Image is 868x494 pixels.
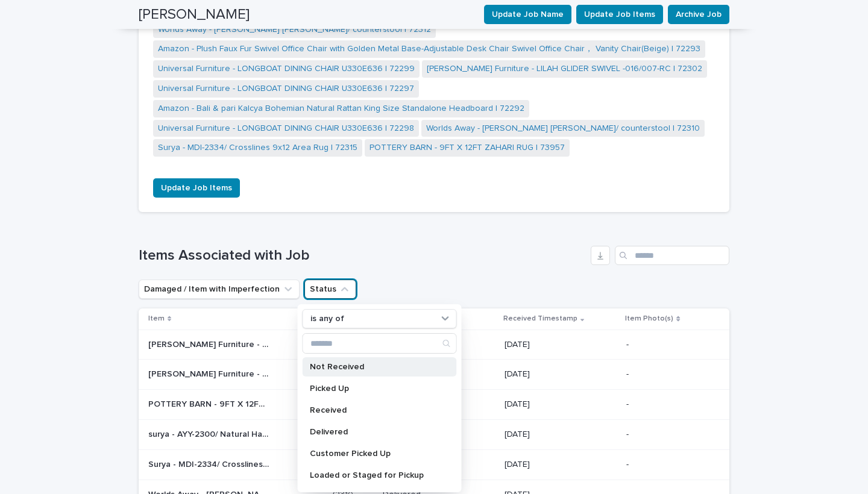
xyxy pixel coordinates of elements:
[626,399,710,410] p: -
[370,142,565,154] a: POTTERY BARN - 9FT X 12FT ZAHARI RUG | 73957
[625,312,673,325] p: Item Photo(s)
[615,246,729,265] input: Search
[626,369,710,380] p: -
[626,340,710,350] p: -
[139,390,729,420] tr: POTTERY BARN - 9FT X 12FT ZAHARI RUG | 73957POTTERY BARN - 9FT X 12FT ZAHARI RUG | 73957 73957739...
[161,182,232,194] span: Update Job Items
[148,457,271,470] p: Surya - MDI-2334/ Crosslines 9x12 Area Rug | 72315
[158,122,414,135] a: Universal Furniture - LONGBOAT DINING CHAIR U330E636 | 72298
[626,430,710,440] p: -
[148,367,271,380] p: Rowe Furniture - LILAH GLIDER SWIVEL -016/007-RC | 72301
[505,399,617,410] p: [DATE]
[310,384,438,393] p: Picked Up
[505,430,617,440] p: [DATE]
[427,63,702,75] a: [PERSON_NAME] Furniture - LILAH GLIDER SWIVEL -016/007-RC | 72302
[492,8,564,20] span: Update Job Name
[310,428,438,436] p: Delivered
[139,360,729,390] tr: [PERSON_NAME] Furniture - LILAH GLIDER SWIVEL -016/007-RC | 72301[PERSON_NAME] Furniture - LILAH ...
[139,247,586,264] h1: Items Associated with Job
[503,312,577,325] p: Received Timestamp
[310,471,438,480] p: Loaded or Staged for Pickup
[158,142,357,154] a: Surya - MDI-2334/ Crosslines 9x12 Area Rug | 72315
[148,397,271,410] p: POTTERY BARN - 9FT X 12FT ZAHARI RUG | 73957
[310,314,344,324] p: is any of
[310,449,438,458] p: Customer Picked Up
[139,420,729,450] tr: surya - AYY-2300/ Natural Handmade Rug 12ftx15ft | 72314surya - AYY-2300/ Natural Handmade Rug 12...
[584,8,655,20] span: Update Job Items
[303,333,457,354] div: Search
[668,5,729,24] button: Archive Job
[303,334,456,353] input: Search
[153,178,240,198] button: Update Job Items
[310,406,438,414] p: Received
[158,102,524,115] a: Amazon - Bali & pari Kalcya Bohemian Natural Rattan King Size Standalone Headboard | 72292
[139,330,729,360] tr: [PERSON_NAME] Furniture - LILAH GLIDER SWIVEL -016/007-RC | 72302[PERSON_NAME] Furniture - LILAH ...
[304,280,356,299] button: Status
[158,23,431,36] a: Worlds Away - [PERSON_NAME] [PERSON_NAME]/ counterstool | 72312
[505,340,617,350] p: [DATE]
[158,83,414,95] a: Universal Furniture - LONGBOAT DINING CHAIR U330E636 | 72297
[310,363,438,371] p: Not Received
[139,6,250,23] h2: [PERSON_NAME]
[158,63,415,75] a: Universal Furniture - LONGBOAT DINING CHAIR U330E636 | 72299
[148,427,271,440] p: surya - AYY-2300/ Natural Handmade Rug 12ftx15ft | 72314
[576,5,663,24] button: Update Job Items
[626,460,710,470] p: -
[139,449,729,480] tr: Surya - MDI-2334/ Crosslines 9x12 Area Rug | 72315Surya - MDI-2334/ Crosslines 9x12 Area Rug | 72...
[148,337,271,350] p: Rowe Furniture - LILAH GLIDER SWIVEL -016/007-RC | 72302
[484,5,571,24] button: Update Job Name
[426,122,700,135] a: Worlds Away - [PERSON_NAME] [PERSON_NAME]/ counterstool | 72310
[158,43,700,55] a: Amazon - Plush Faux Fur Swivel Office Chair with Golden Metal Base-Adjustable Desk Chair Swivel O...
[505,460,617,470] p: [DATE]
[505,369,617,380] p: [DATE]
[148,312,165,325] p: Item
[676,8,722,20] span: Archive Job
[139,280,300,299] button: Damaged / Item with Imperfection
